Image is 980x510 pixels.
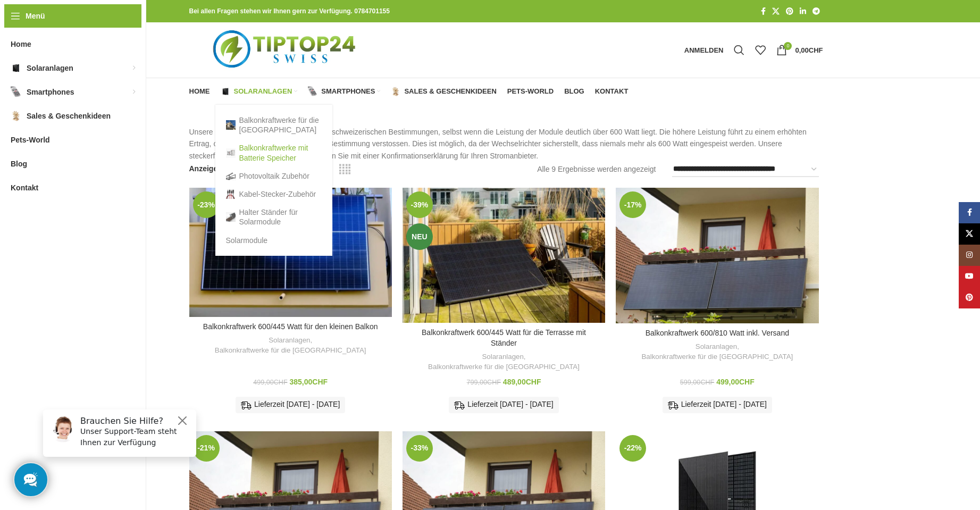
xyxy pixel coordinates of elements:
[141,13,154,26] button: Close
[784,42,792,50] span: 0
[482,352,523,362] a: Solaranlagen
[15,15,41,41] img: Customer service
[234,87,292,96] span: Solaranlagen
[274,379,288,386] span: CHF
[663,397,772,413] div: Lieferzeit [DATE] - [DATE]
[189,45,382,54] a: Logo der Website
[189,163,225,174] span: Anzeigen
[621,342,813,362] div: ,
[195,336,387,355] div: ,
[26,10,45,22] span: Menü
[564,87,584,96] span: Blog
[236,397,345,413] div: Lieferzeit [DATE] - [DATE]
[507,87,554,96] span: Pets-World
[487,379,501,386] span: CHF
[11,63,21,73] img: Solaranlagen
[269,336,310,346] a: Solaranlagen
[797,4,809,19] a: LinkedIn Social Link
[184,81,634,102] div: Hauptnavigation
[391,81,496,102] a: Sales & Geschenkideen
[189,81,210,102] a: Home
[189,87,210,96] span: Home
[716,378,755,386] bdi: 499,00
[189,7,390,15] strong: Bei allen Fragen stehen wir Ihnen gern zur Verfügung. 0784701155
[404,87,496,96] span: Sales & Geschenkideen
[11,87,21,97] img: Smartphones
[408,352,600,372] div: ,
[795,46,823,54] bdi: 0,00
[403,188,605,323] a: Balkonkraftwerk 600/445 Watt für die Terrasse mit Ständer
[308,81,380,102] a: Smartphones
[27,106,111,126] span: Sales & Geschenkideen
[226,148,236,158] img: Balkonkraftwerke mit Batterie Speicher
[193,435,220,462] span: -21%
[783,4,797,19] a: Pinterest Social Link
[189,22,382,78] img: Tiptop24 Nachhaltige & Faire Produkte
[422,328,586,347] a: Balkonkraftwerk 600/445 Watt für die Terrasse mit Ständer
[959,266,980,287] a: YouTube Social Link
[959,287,980,308] a: Pinterest Social Link
[959,245,980,266] a: Instagram Social Link
[226,231,322,249] a: Solarmodule
[595,87,629,96] span: Kontakt
[226,167,322,185] a: Photovoltaik Zubehör
[684,47,724,54] span: Anmelden
[321,87,375,96] span: Smartphones
[226,203,322,231] a: Halter Ständer für Solarmodule
[809,46,823,54] span: CHF
[595,81,629,102] a: Kontakt
[226,171,236,181] img: Photovoltaik Zubehör
[758,4,769,19] a: Facebook Social Link
[11,111,21,121] img: Sales & Geschenkideen
[189,188,392,317] a: Balkonkraftwerk 600/445 Watt für den kleinen Balkon
[696,342,737,352] a: Solaranlagen
[700,379,714,386] span: CHF
[616,188,818,323] a: Balkonkraftwerk 600/810 Watt inkl. Versand
[526,378,541,386] span: CHF
[959,223,980,245] a: X Social Link
[221,87,230,96] img: Solaranlagen
[189,126,823,162] p: Unsere Balkonkraftwerke entsprechen den schweizerischen Bestimmungen, selbst wenn die Leistung de...
[11,178,38,197] span: Kontakt
[503,378,541,386] bdi: 489,00
[739,378,755,386] span: CHF
[27,58,73,78] span: Solaranlagen
[215,346,366,356] a: Balkonkraftwerke für die [GEOGRAPHIC_DATA]
[290,378,328,386] bdi: 385,00
[46,25,155,47] p: Unser Support-Team steht Ihnen zur Verfügung
[728,39,750,61] a: Suche
[226,212,236,222] img: Halter Ständer für Solarmodule
[11,154,27,173] span: Blog
[226,189,236,199] img: Kabel-Stecker-Zubehör
[27,82,74,102] span: Smartphones
[428,362,580,372] a: Balkonkraftwerke für die [GEOGRAPHIC_DATA]
[312,378,328,386] span: CHF
[391,87,400,96] img: Sales & Geschenkideen
[203,322,378,331] a: Balkonkraftwerk 600/445 Watt für den kleinen Balkon
[641,352,793,362] a: Balkonkraftwerke für die [GEOGRAPHIC_DATA]
[46,15,155,25] h6: Brauchen Sie Hilfe?
[449,397,558,413] div: Lieferzeit [DATE] - [DATE]
[672,162,819,177] select: Shop-Reihenfolge
[809,4,823,19] a: Telegram Social Link
[11,35,31,54] span: Home
[564,81,584,102] a: Blog
[507,81,554,102] a: Pets-World
[226,120,236,130] img: Balkonkraftwerke für die Schweiz
[619,191,646,218] span: -17%
[619,435,646,462] span: -22%
[339,163,350,176] a: Rasteransicht 4
[406,223,433,250] span: Neu
[959,202,980,223] a: Facebook Social Link
[406,191,433,218] span: -39%
[406,435,433,462] span: -33%
[226,185,322,203] a: Kabel-Stecker-Zubehör
[308,87,317,96] img: Smartphones
[750,39,771,61] div: Meine Wunschliste
[226,111,322,139] a: Balkonkraftwerke für die [GEOGRAPHIC_DATA]
[193,191,220,218] span: -23%
[771,39,828,61] a: 0 0,00CHF
[226,139,322,166] a: Balkonkraftwerke mit Batterie Speicher
[769,4,783,19] a: X Social Link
